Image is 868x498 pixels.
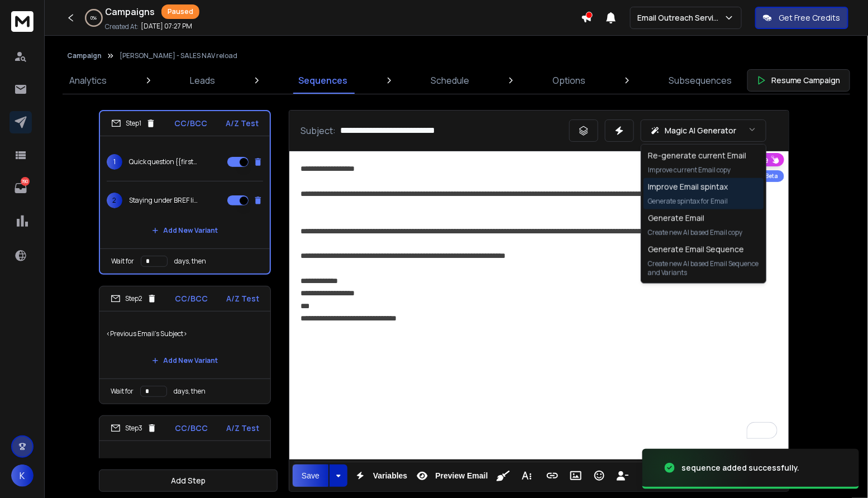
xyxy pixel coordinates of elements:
[174,257,206,266] p: days, then
[129,196,201,205] p: Staying under BREF limits?
[301,124,336,137] p: Subject:
[106,448,264,479] p: <Previous Email's Subject>
[141,22,192,31] p: [DATE] 07:27 PM
[289,151,789,450] div: To enrich screen reader interactions, please activate Accessibility in Grammarly extension settings
[111,387,133,396] p: Wait for
[665,125,736,136] p: Magic AI Generator
[648,166,746,175] p: Improve current Email copy
[542,465,563,487] button: Insert Link (⌘K)
[612,465,633,487] button: Insert Unsubscribe Link
[111,294,157,304] div: Step 2
[11,465,34,487] button: K
[99,470,278,492] button: Add Step
[226,423,259,434] p: A/Z Test
[106,318,264,349] p: <Previous Email's Subject>
[681,462,800,473] div: sequence added successfully.
[143,219,227,242] button: Add New Variant
[516,465,537,487] button: More Text
[648,260,759,277] p: Create new AI based Email Sequence and Variants
[648,244,759,255] h1: Generate Email Sequence
[552,74,585,87] p: Options
[63,67,113,94] a: Analytics
[21,177,30,186] p: 780
[226,293,259,304] p: A/Z Test
[129,157,201,166] p: Quick question {{firstName}}
[493,465,514,487] button: Clean HTML
[175,293,208,304] p: CC/BCC
[779,12,841,23] p: Get Free Credits
[143,349,227,372] button: Add New Variant
[120,51,237,60] p: [PERSON_NAME] - SALES NAV reload
[293,465,328,487] button: Save
[111,423,157,433] div: Step 3
[641,119,766,142] button: Magic AI Generator
[433,471,490,481] span: Preview Email
[662,67,738,94] a: Subsequences
[648,213,742,224] h1: Generate Email
[226,118,259,129] p: A/Z Test
[91,15,97,21] p: 0 %
[9,177,32,199] a: 780
[161,4,199,19] div: Paused
[371,471,410,481] span: Variables
[107,154,122,170] span: 1
[431,74,469,87] p: Schedule
[190,74,215,87] p: Leads
[648,197,728,206] p: Generate spintax for Email
[298,74,347,87] p: Sequences
[747,69,850,92] button: Resume Campaign
[637,12,724,23] p: Email Outreach Service
[755,7,848,29] button: Get Free Credits
[99,286,271,404] li: Step2CC/BCCA/Z Test<Previous Email's Subject>Add New VariantWait fordays, then
[111,118,156,128] div: Step 1
[648,181,728,193] h1: Improve Email spintax
[546,67,592,94] a: Options
[105,22,139,31] p: Created At:
[99,110,271,275] li: Step1CC/BCCA/Z Test1Quick question {{firstName}}2Staying under BREF limits?Add New VariantWait fo...
[589,465,610,487] button: Emoticons
[67,51,102,60] button: Campaign
[107,193,122,208] span: 2
[350,465,410,487] button: Variables
[105,5,155,18] h1: Campaigns
[424,67,476,94] a: Schedule
[648,228,742,237] p: Create new AI based Email copy
[111,257,134,266] p: Wait for
[183,67,222,94] a: Leads
[175,423,208,434] p: CC/BCC
[174,387,206,396] p: days, then
[565,465,586,487] button: Insert Image (⌘P)
[648,150,746,161] h1: Re-generate current Email
[759,170,784,182] div: Beta
[69,74,107,87] p: Analytics
[292,67,354,94] a: Sequences
[174,118,207,129] p: CC/BCC
[669,74,732,87] p: Subsequences
[412,465,490,487] button: Preview Email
